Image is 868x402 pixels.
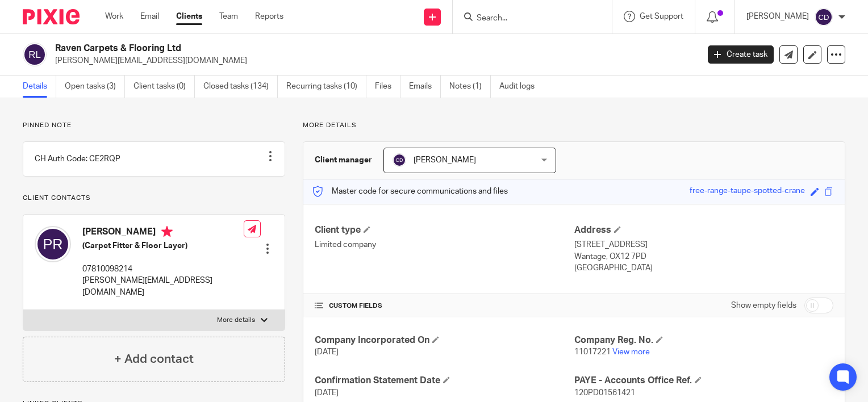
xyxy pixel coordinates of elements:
span: 120PD01561421 [574,389,635,397]
a: Notes (1) [449,76,491,98]
p: Limited company [315,239,574,250]
h4: Client type [315,224,574,236]
a: Open tasks (3) [65,76,125,98]
h4: + Add contact [114,350,194,368]
a: Emails [409,76,441,98]
a: Recurring tasks (10) [286,76,366,98]
a: View more [612,348,650,356]
a: Team [219,11,238,22]
h4: PAYE - Accounts Office Ref. [574,375,833,387]
a: Clients [176,11,202,22]
p: Master code for secure communications and files [312,186,508,197]
img: svg%3E [393,153,406,167]
p: [PERSON_NAME][EMAIL_ADDRESS][DOMAIN_NAME] [82,275,244,298]
p: [GEOGRAPHIC_DATA] [574,262,833,274]
span: [DATE] [315,348,339,356]
i: Primary [161,226,173,237]
a: Work [105,11,123,22]
a: Email [140,11,159,22]
p: More details [217,316,255,325]
p: [PERSON_NAME] [746,11,809,22]
p: [PERSON_NAME][EMAIL_ADDRESS][DOMAIN_NAME] [55,55,691,66]
span: 11017221 [574,348,611,356]
h4: Company Reg. No. [574,334,833,346]
a: Details [23,76,56,98]
img: svg%3E [35,226,71,262]
h4: CUSTOM FIELDS [315,301,574,311]
h4: Company Incorporated On [315,334,574,346]
img: svg%3E [815,8,833,26]
p: More details [303,121,845,130]
span: Get Support [640,12,683,20]
img: svg%3E [23,43,47,66]
h4: [PERSON_NAME] [82,226,244,240]
h2: Raven Carpets & Flooring Ltd [55,43,564,55]
a: Audit logs [499,76,543,98]
a: Closed tasks (134) [203,76,278,98]
img: Pixie [23,9,80,24]
h5: (Carpet Fitter & Floor Layer) [82,240,244,252]
a: Client tasks (0) [133,76,195,98]
a: Files [375,76,400,98]
span: [DATE] [315,389,339,397]
label: Show empty fields [731,300,796,311]
h3: Client manager [315,154,372,166]
input: Search [475,14,578,24]
p: Wantage, OX12 7PD [574,251,833,262]
p: [STREET_ADDRESS] [574,239,833,250]
h4: Address [574,224,833,236]
p: Client contacts [23,194,285,203]
p: Pinned note [23,121,285,130]
a: Create task [708,45,774,64]
p: 07810098214 [82,263,244,275]
div: free-range-taupe-spotted-crane [690,185,805,198]
span: [PERSON_NAME] [414,156,476,164]
h4: Confirmation Statement Date [315,375,574,387]
a: Reports [255,11,283,22]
